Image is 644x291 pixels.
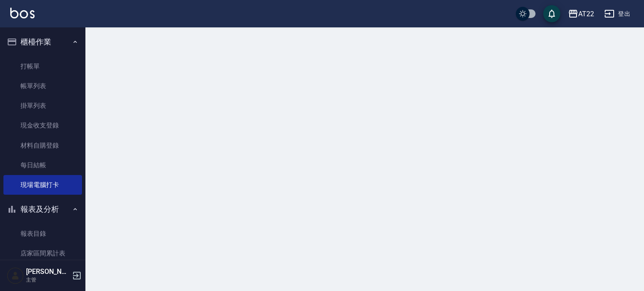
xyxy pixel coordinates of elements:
[3,96,82,116] a: 掛單列表
[10,8,35,18] img: Logo
[3,224,82,243] a: 報表目錄
[565,5,597,23] button: AT22
[3,243,82,263] a: 店家區間累計表
[26,267,70,276] h5: [PERSON_NAME]
[26,276,70,284] p: 主管
[3,76,82,96] a: 帳單列表
[3,155,82,175] a: 每日結帳
[3,31,82,53] button: 櫃檯作業
[3,116,82,135] a: 現金收支登錄
[3,198,82,220] button: 報表及分析
[578,9,594,19] div: AT22
[543,5,560,22] button: save
[601,6,634,22] button: 登出
[3,136,82,155] a: 材料自購登錄
[3,56,82,76] a: 打帳單
[7,267,24,284] img: Person
[3,175,82,195] a: 現場電腦打卡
